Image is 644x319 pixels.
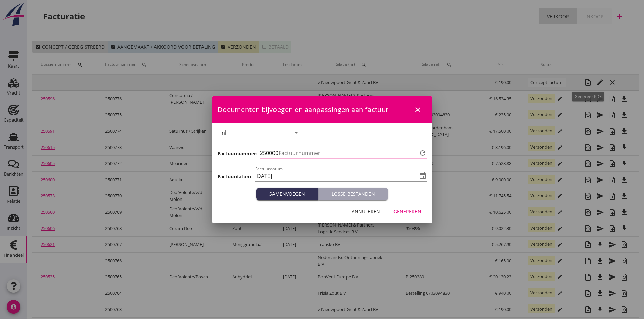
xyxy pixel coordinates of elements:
[279,148,417,158] input: Factuurnummer
[222,130,226,136] div: nl
[346,206,385,218] button: Annuleren
[256,188,318,200] button: Samenvoegen
[318,188,388,200] button: Losse bestanden
[321,190,385,197] div: Losse bestanden
[292,129,301,137] i: arrow_drop_down
[260,149,278,157] span: 250000
[218,150,257,157] h3: Factuurnummer:
[393,208,421,215] div: Genereren
[259,190,315,197] div: Samenvoegen
[419,172,427,180] i: event
[218,173,253,180] h3: Factuurdatum:
[352,208,380,215] div: Annuleren
[414,106,422,114] i: close
[212,96,432,123] div: Documenten bijvoegen en aanpassingen aan factuur
[255,170,417,181] input: Factuurdatum
[419,149,427,157] i: refresh
[388,206,427,218] button: Genereren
